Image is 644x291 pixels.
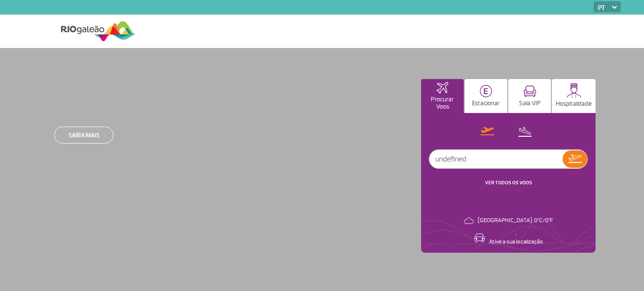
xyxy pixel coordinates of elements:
[480,85,492,97] img: carParkingHome.svg
[552,79,596,113] button: Hospitalidade
[472,100,500,107] p: Estacionar
[508,79,551,113] button: Sala VIP
[566,83,581,98] img: hospitality.svg
[421,79,464,113] button: Procurar Voos
[485,179,532,186] a: VER TODOS OS VOOS
[523,85,536,97] img: vipRoom.svg
[489,230,543,246] p: : Ative a sua localização
[54,127,113,144] a: Saiba mais
[437,82,448,94] img: airplaneHomeActive.svg
[465,79,507,113] button: Estacionar
[429,150,563,168] input: undefined
[556,100,592,108] p: Hospitalidade
[478,217,553,225] p: [GEOGRAPHIC_DATA]: 0°C/0°F
[426,96,459,111] p: Procurar Voos
[482,179,535,187] button: VER TODOS OS VOOS
[519,100,541,107] p: Sala VIP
